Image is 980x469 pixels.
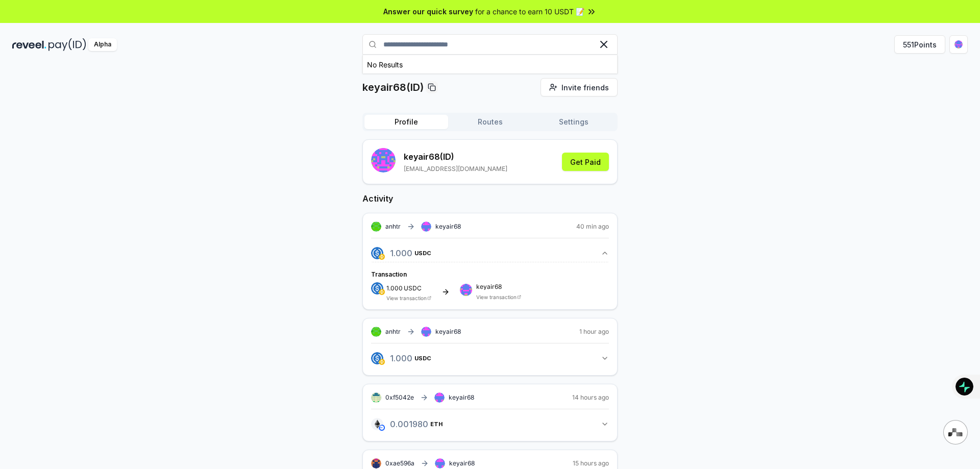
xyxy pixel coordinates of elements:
[371,282,383,294] img: logo.png
[362,55,618,73] button: No Results
[562,153,609,171] button: Get Paid
[383,6,473,17] span: Answer our quick survey
[371,247,383,259] img: logo.png
[579,328,609,336] span: 1 hour ago
[371,415,609,433] button: 0.001980ETH
[379,254,385,260] img: logo.png
[48,38,86,51] img: pay_id
[385,393,414,401] span: 0xf5042e
[404,165,507,173] p: [EMAIL_ADDRESS][DOMAIN_NAME]
[475,6,584,17] span: for a chance to earn 10 USDT 📝
[476,284,521,290] span: keyair68
[414,355,431,361] span: USDC
[371,262,609,301] div: 1.000USDC
[532,115,616,129] button: Settings
[386,295,427,301] a: View transaction
[371,350,609,367] button: 1.000USDC
[385,459,414,467] span: 0xae596a
[435,223,461,231] span: keyair68
[385,223,401,231] span: anhtr
[894,35,945,54] button: 551Points
[371,352,383,364] img: logo.png
[573,459,609,467] span: 15 hours ago
[448,115,532,129] button: Routes
[404,285,422,291] span: USDC
[435,328,461,336] span: keyair68
[476,294,517,300] a: View transaction
[576,223,609,231] span: 40 min ago
[449,459,475,467] span: keyair68
[385,328,401,336] span: anhtr
[572,393,609,402] span: 14 hours ago
[371,418,383,430] img: logo.png
[948,428,963,436] img: svg+xml,%3Csvg%20xmlns%3D%22http%3A%2F%2Fwww.w3.org%2F2000%2Fsvg%22%20width%3D%2228%22%20height%3...
[371,244,609,262] button: 1.000USDC
[414,250,431,256] span: USDC
[379,359,385,365] img: logo.png
[12,38,46,51] img: reveel_dark
[404,151,507,163] p: keyair68 (ID)
[88,38,117,51] div: Alpha
[386,284,403,292] span: 1.000
[379,289,385,295] img: logo.png
[449,393,474,402] span: keyair68
[364,115,448,129] button: Profile
[541,78,618,96] button: Invite friends
[367,59,403,70] div: No Results
[379,425,385,431] img: base-network.png
[561,82,609,93] span: Invite friends
[362,192,618,205] h2: Activity
[362,80,424,94] p: keyair68(ID)
[371,270,407,278] span: Transaction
